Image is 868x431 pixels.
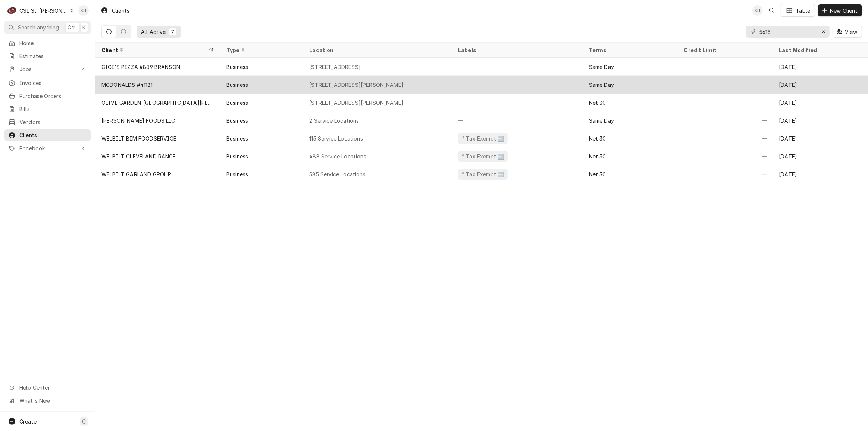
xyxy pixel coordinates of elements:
[4,77,91,89] a: Invoices
[589,99,606,107] div: Net 30
[796,7,811,15] div: Table
[19,92,87,100] span: Purchase Orders
[309,99,404,107] div: [STREET_ADDRESS][PERSON_NAME]
[4,37,91,49] a: Home
[752,5,763,16] div: Kelsey Hetlage's Avatar
[678,58,773,76] div: —
[452,111,583,129] div: —
[170,28,175,36] div: 7
[818,4,862,16] button: New Client
[773,165,868,183] div: [DATE]
[678,165,773,183] div: —
[773,76,868,94] div: [DATE]
[684,46,766,54] div: Credit Limit
[589,63,614,71] div: Same Day
[589,152,606,160] div: Net 30
[19,79,87,87] span: Invoices
[19,105,87,113] span: Bills
[4,381,91,394] a: Go to Help Center
[773,147,868,165] div: [DATE]
[589,135,606,142] div: Net 30
[833,26,862,38] button: View
[309,46,446,54] div: Location
[309,170,365,178] div: 585 Service Locations
[818,26,830,38] button: Erase input
[4,142,91,154] a: Go to Pricebook
[101,170,171,178] div: WELBILT GARLAND GROUP
[82,23,86,31] span: K
[7,5,17,16] div: CSI St. Louis's Avatar
[141,28,166,36] div: All Active
[18,23,59,31] span: Search anything
[19,418,37,425] span: Create
[461,170,505,178] div: ³ Tax Exempt 🆓
[101,63,180,71] div: CICI'S PIZZA #889 BRANSON
[101,152,176,160] div: WELBILT CLEVELAND RANGE
[19,65,76,73] span: Jobs
[4,63,91,75] a: Go to Jobs
[4,50,91,62] a: Estimates
[678,76,773,94] div: —
[589,81,614,89] div: Same Day
[226,46,296,54] div: Type
[452,58,583,76] div: —
[589,117,614,125] div: Same Day
[828,7,859,15] span: New Client
[678,129,773,147] div: —
[309,117,359,125] div: 2 Service Locations
[19,131,87,139] span: Clients
[68,23,77,31] span: Ctrl
[678,94,773,111] div: —
[7,5,17,16] div: C
[752,5,763,16] div: KH
[4,103,91,115] a: Bills
[773,129,868,147] div: [DATE]
[678,111,773,129] div: —
[78,5,89,16] div: KH
[101,99,214,107] div: OLIVE GARDEN-[GEOGRAPHIC_DATA][PERSON_NAME]
[101,135,177,142] div: WELBILT BIM FOODSERVICE
[773,94,868,111] div: [DATE]
[19,39,87,47] span: Home
[779,46,861,54] div: Last Modified
[19,384,86,391] span: Help Center
[4,116,91,128] a: Vendors
[773,111,868,129] div: [DATE]
[4,21,91,34] button: Search anythingCtrlK
[309,135,363,142] div: 115 Service Locations
[452,76,583,94] div: —
[452,94,583,111] div: —
[461,152,505,160] div: ³ Tax Exempt 🆓
[78,5,89,16] div: Kelsey Hetlage's Avatar
[678,147,773,165] div: —
[226,117,248,125] div: Business
[309,152,366,160] div: 488 Service Locations
[19,144,76,152] span: Pricebook
[19,7,68,15] div: CSI St. [PERSON_NAME]
[19,397,86,405] span: What's New
[226,81,248,89] div: Business
[4,90,91,102] a: Purchase Orders
[226,135,248,142] div: Business
[458,46,577,54] div: Labels
[226,152,248,160] div: Business
[309,81,404,89] div: [STREET_ADDRESS][PERSON_NAME]
[759,26,815,38] input: Keyword search
[101,46,207,54] div: Client
[843,28,859,36] span: View
[461,135,505,142] div: ³ Tax Exempt 🆓
[101,81,153,89] div: MCDONALDS #41181
[589,46,671,54] div: Terms
[4,394,91,407] a: Go to What's New
[4,129,91,141] a: Clients
[19,118,87,126] span: Vendors
[773,58,868,76] div: [DATE]
[226,170,248,178] div: Business
[82,418,86,425] span: C
[766,4,778,16] button: Open search
[589,170,606,178] div: Net 30
[226,63,248,71] div: Business
[309,63,361,71] div: [STREET_ADDRESS]
[19,52,87,60] span: Estimates
[101,117,175,125] div: [PERSON_NAME] FOODS LLC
